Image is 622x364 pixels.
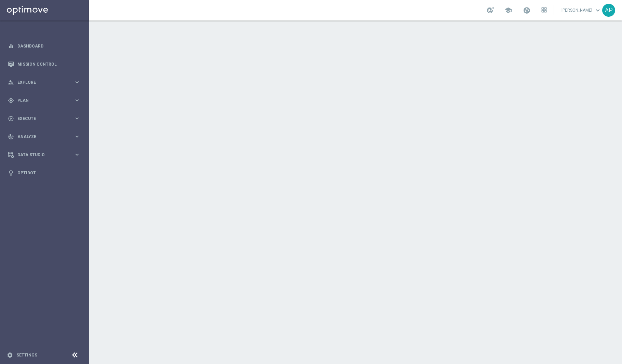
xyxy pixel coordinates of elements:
[8,152,81,158] button: Data Studio keyboard_arrow_right
[17,153,74,157] span: Data Studio
[561,5,602,15] a: [PERSON_NAME]keyboard_arrow_down
[8,43,14,49] i: equalizer
[17,80,74,84] span: Explore
[594,6,601,14] span: keyboard_arrow_down
[74,97,80,104] i: keyboard_arrow_right
[602,4,615,17] div: AP
[8,116,14,122] i: play_circle_outline
[8,164,80,182] div: Optibot
[8,43,81,49] button: equalizer Dashboard
[8,116,74,122] div: Execute
[8,80,81,85] button: person_search Explore keyboard_arrow_right
[74,79,80,85] i: keyboard_arrow_right
[16,353,37,357] a: Settings
[17,98,74,103] span: Plan
[17,135,74,139] span: Analyze
[17,55,80,73] a: Mission Control
[8,134,74,140] div: Analyze
[8,97,74,104] div: Plan
[17,37,80,55] a: Dashboard
[504,6,512,14] span: school
[74,133,80,140] i: keyboard_arrow_right
[8,55,80,73] div: Mission Control
[8,62,81,67] button: Mission Control
[8,170,14,176] i: lightbulb
[8,37,80,55] div: Dashboard
[8,79,74,85] div: Explore
[8,79,14,85] i: person_search
[7,352,13,358] i: settings
[17,117,74,121] span: Execute
[8,134,81,139] button: track_changes Analyze keyboard_arrow_right
[8,116,81,121] button: play_circle_outline Execute keyboard_arrow_right
[8,97,14,104] i: gps_fixed
[8,170,81,176] button: lightbulb Optibot
[8,152,74,158] div: Data Studio
[74,151,80,158] i: keyboard_arrow_right
[8,98,81,103] button: gps_fixed Plan keyboard_arrow_right
[74,115,80,122] i: keyboard_arrow_right
[8,134,14,140] i: track_changes
[17,164,80,182] a: Optibot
